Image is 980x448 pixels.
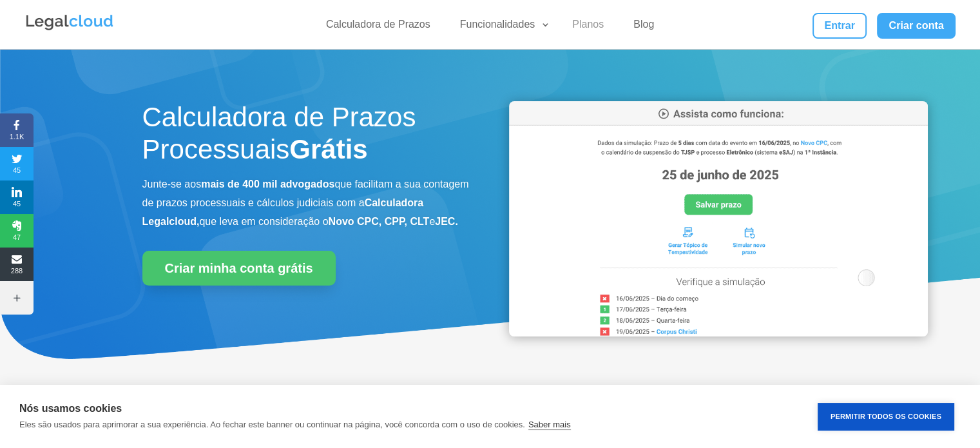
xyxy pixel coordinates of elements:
[435,216,458,227] b: JEC.
[626,18,662,37] a: Blog
[452,18,551,37] a: Funcionalidades
[142,197,424,227] b: Calculadora Legalcloud,
[509,101,928,336] img: Calculadora de Prazos Processuais da Legalcloud
[19,403,122,414] strong: Nós usamos cookies
[24,13,115,32] img: Legalcloud Logo
[142,251,336,286] a: Criar minha conta grátis
[564,18,611,37] a: Planos
[19,420,525,429] p: Eles são usados para aprimorar a sua experiência. Ao fechar este banner ou continuar na página, v...
[509,327,928,338] a: Calculadora de Prazos Processuais da Legalcloud
[812,13,867,39] a: Entrar
[142,101,471,173] h1: Calculadora de Prazos Processuais
[528,420,571,430] a: Saber mais
[289,134,367,164] strong: Grátis
[818,403,954,431] button: Permitir Todos os Cookies
[329,216,430,227] b: Novo CPC, CPP, CLT
[142,175,471,231] p: Junte-se aos que facilitam a sua contagem de prazos processuais e cálculos judiciais com a que le...
[201,179,334,190] b: mais de 400 mil advogados
[318,18,438,37] a: Calculadora de Prazos
[877,13,956,39] a: Criar conta
[24,23,115,34] a: Logo da Legalcloud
